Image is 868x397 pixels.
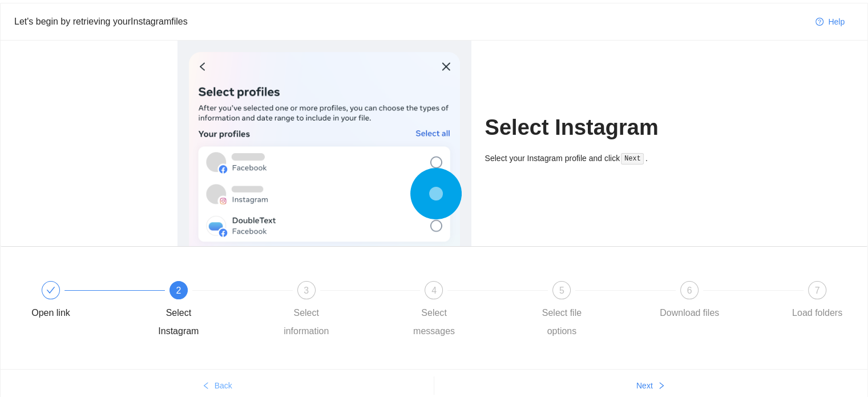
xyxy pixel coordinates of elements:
[431,286,437,295] span: 4
[215,379,232,392] span: Back
[621,153,644,165] code: Next
[146,281,273,340] div: 2Select Instagram
[815,18,823,27] span: question-circle
[176,286,181,295] span: 2
[687,286,692,295] span: 6
[485,114,691,141] h1: Select Instagram
[401,304,467,340] div: Select messages
[14,14,806,29] div: Let's begin by retrieving your Instagram files
[304,286,309,295] span: 3
[784,281,850,322] div: 7Load folders
[146,304,212,340] div: Select Instagram
[660,304,719,322] div: Download files
[46,286,55,295] span: check
[434,376,868,395] button: Nextright
[273,304,340,340] div: Select information
[528,281,656,340] div: 5Select file options
[828,15,845,28] span: Help
[401,281,528,340] div: 4Select messages
[273,281,401,340] div: 3Select information
[657,382,665,391] span: right
[806,13,854,31] button: question-circleHelp
[792,304,842,322] div: Load folders
[528,304,595,340] div: Select file options
[1,376,434,395] button: leftBack
[485,152,691,165] div: Select your Instagram profile and click .
[18,281,146,322] div: Open link
[815,286,820,295] span: 7
[636,379,653,392] span: Next
[202,382,210,391] span: left
[656,281,784,322] div: 6Download files
[559,286,564,295] span: 5
[31,304,70,322] div: Open link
